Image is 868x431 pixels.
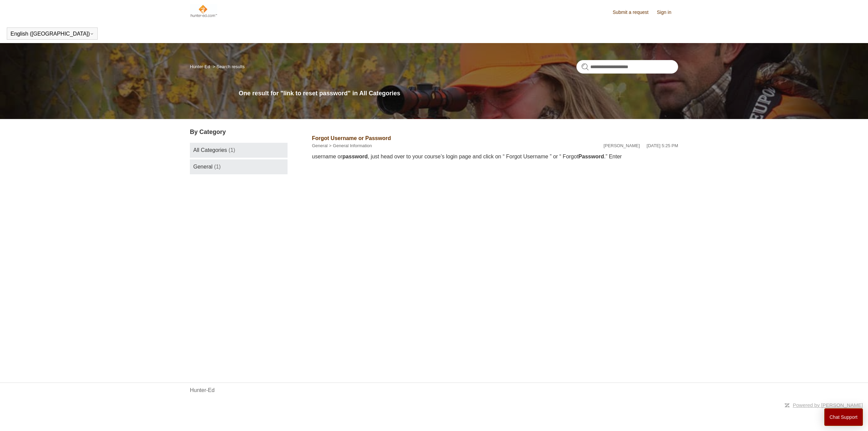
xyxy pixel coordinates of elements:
time: 05/20/2025, 17:25 [647,143,678,148]
div: username or , just head over to your course’s login page and click on “ Forgot Username ” or “ Fo... [312,153,678,161]
li: General Information [328,142,372,149]
a: Hunter-Ed [190,386,215,394]
input: Search [576,60,678,74]
a: General [312,143,328,148]
a: General (1) [190,159,288,174]
a: All Categories (1) [190,143,288,158]
a: Powered by [PERSON_NAME] [793,402,863,408]
h1: One result for "link to reset password" in All Categories [239,89,678,98]
span: (1) [229,147,235,153]
li: Hunter-Ed [190,64,211,69]
a: Submit a request [613,9,655,16]
img: Hunter-Ed Help Center home page [190,4,217,18]
em: password [342,154,368,159]
li: Search results [211,64,245,69]
button: Chat Support [824,408,863,426]
a: Forgot Username or Password [312,135,391,141]
a: General Information [333,143,372,148]
a: Sign in [657,9,678,16]
span: All Categories [193,147,227,153]
span: General [193,164,213,170]
a: Hunter-Ed [190,64,210,69]
span: (1) [214,164,221,170]
em: Password [578,154,604,159]
button: English ([GEOGRAPHIC_DATA]) [11,31,94,37]
li: General [312,142,328,149]
li: [PERSON_NAME] [604,142,640,149]
h3: By Category [190,128,288,137]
